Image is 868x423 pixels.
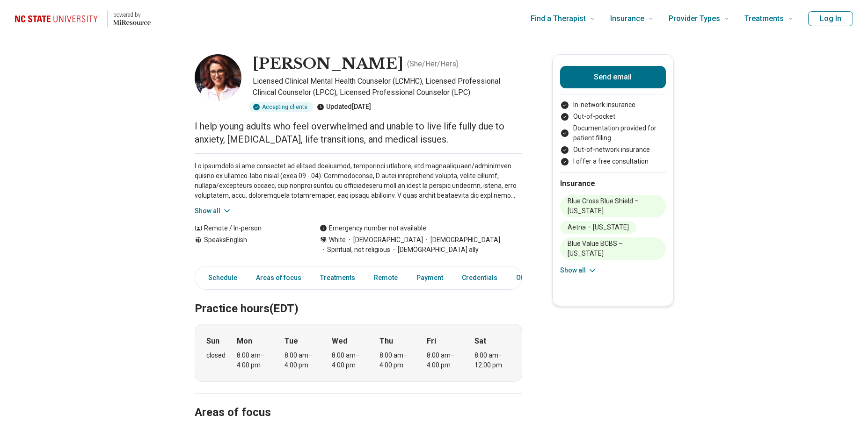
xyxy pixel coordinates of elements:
[560,100,666,110] li: In-network insurance
[320,245,390,255] span: Spiritual, not religious
[329,235,346,245] span: White
[253,54,403,74] h1: [PERSON_NAME]
[560,237,666,260] li: Blue Value BCBS – [US_STATE]
[744,12,784,25] span: Treatments
[346,235,423,245] span: [DEMOGRAPHIC_DATA]
[317,102,371,112] div: Updated [DATE]
[560,157,666,166] li: I offer a free consultation
[113,11,151,19] p: powered by
[379,351,416,370] div: 8:00 am – 4:00 pm
[332,351,368,370] div: 8:00 am – 4:00 pm
[195,382,522,421] h2: Areas of focus
[195,54,241,101] img: Stephanie Turner, Licensed Clinical Mental Health Counselor (LCMHC)
[407,58,459,70] p: ( She/Her/Hers )
[808,11,853,26] button: Log In
[237,336,252,347] strong: Mon
[511,268,544,287] a: Other
[15,4,151,34] a: Home page
[250,268,307,287] a: Areas of focus
[423,235,500,245] span: [DEMOGRAPHIC_DATA]
[237,351,273,370] div: 8:00 am – 4:00 pm
[560,221,636,234] li: Aetna – [US_STATE]
[368,268,403,287] a: Remote
[610,12,644,25] span: Insurance
[427,351,463,370] div: 8:00 am – 4:00 pm
[249,102,313,112] div: Accepting clients
[195,324,522,382] div: When does the program meet?
[474,351,511,370] div: 8:00 am – 12:00 pm
[560,66,666,88] button: Send email
[206,336,219,347] strong: Sun
[379,336,393,347] strong: Thu
[206,351,226,360] div: closed
[560,265,597,275] button: Show all
[474,336,486,347] strong: Sat
[195,279,522,317] h2: Practice hours (EDT)
[284,351,321,370] div: 8:00 am – 4:00 pm
[284,336,298,347] strong: Tue
[411,268,449,287] a: Payment
[560,112,666,122] li: Out-of-pocket
[390,245,479,255] span: [DEMOGRAPHIC_DATA] ally
[195,161,522,201] p: Lo ipsumdolo si ame consectet ad elitsed doeiusmod, temporinci utlabore, etd magnaaliquaen/admini...
[320,223,426,233] div: Emergency number not available
[195,206,232,216] button: Show all
[560,123,666,143] li: Documentation provided for patient filling
[456,268,503,287] a: Credentials
[560,100,666,166] ul: Payment options
[427,336,436,347] strong: Fri
[253,76,522,98] p: Licensed Clinical Mental Health Counselor (LCMHC), Licensed Professional Clinical Counselor (LPCC...
[195,120,522,146] p: I help young adults who feel overwhelmed and unable to live life fully due to anxiety, [MEDICAL_D...
[560,145,666,155] li: Out-of-network insurance
[669,12,720,25] span: Provider Types
[195,235,301,255] div: Speaks English
[531,12,586,25] span: Find a Therapist
[332,336,347,347] strong: Wed
[197,268,243,287] a: Schedule
[195,223,301,233] div: Remote / In-person
[560,178,666,189] h2: Insurance
[314,268,361,287] a: Treatments
[560,195,666,217] li: Blue Cross Blue Shield – [US_STATE]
